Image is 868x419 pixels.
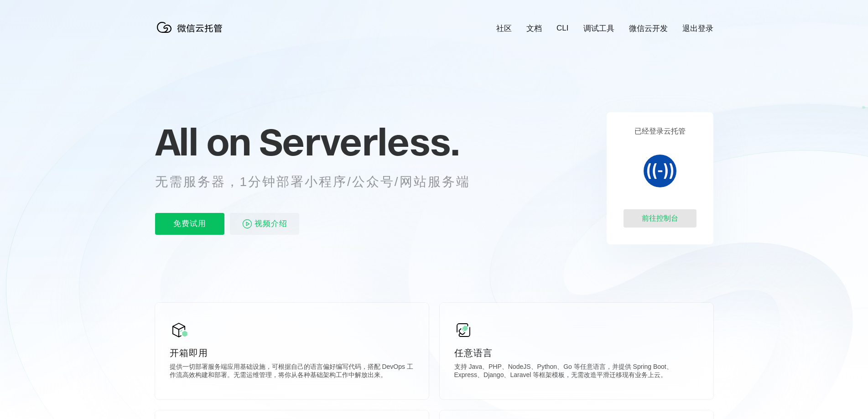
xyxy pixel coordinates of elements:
p: 已经登录云托管 [634,127,686,136]
p: 任意语言 [454,347,699,359]
p: 提供一切部署服务端应用基础设施，可根据自己的语言偏好编写代码，搭配 DevOps 工作流高效构建和部署。无需运维管理，将你从各种基础架构工作中解放出来。 [170,363,414,381]
p: 无需服务器，1分钟部署小程序/公众号/网站服务端 [155,173,487,191]
a: 文档 [526,23,542,34]
a: 社区 [496,23,512,34]
img: 微信云托管 [155,18,228,36]
p: 开箱即用 [170,347,414,359]
a: 退出登录 [682,23,713,34]
a: 微信云托管 [155,30,228,38]
span: All on [155,119,250,165]
a: CLI [556,24,568,33]
a: 调试工具 [583,23,614,34]
img: video_play.svg [242,218,253,229]
div: 前往控制台 [624,209,696,228]
p: 免费试用 [155,213,224,235]
span: Serverless. [259,119,459,165]
a: 微信云开发 [629,23,668,34]
span: 视频介绍 [255,213,287,235]
p: 支持 Java、PHP、NodeJS、Python、Go 等任意语言，并提供 Spring Boot、Express、Django、Laravel 等框架模板，无需改造平滑迁移现有业务上云。 [454,363,699,381]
